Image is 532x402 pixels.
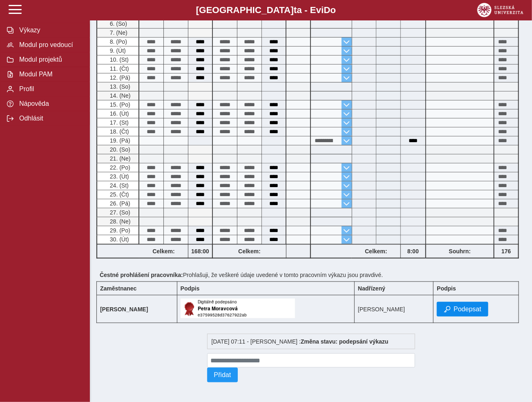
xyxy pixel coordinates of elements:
button: Přidat [207,368,238,382]
span: 13. (So) [108,83,130,90]
b: Podpis [181,285,200,292]
div: [DATE] 07:11 - [PERSON_NAME] : [207,334,415,349]
span: Výkazy [17,27,83,34]
b: Souhrn: [449,248,471,255]
span: Profil [17,85,83,93]
b: Čestné prohlášení pracovníka: [100,272,183,278]
b: 8:00 [401,248,425,255]
span: 21. (Ne) [108,155,131,162]
img: logo_web_su.png [477,3,523,17]
td: [PERSON_NAME] [355,295,434,323]
span: 30. (Út) [108,236,129,243]
span: 27. (So) [108,209,130,216]
b: Změna stavu: podepsání výkazu [301,338,389,345]
span: 10. (St) [108,56,129,63]
span: 9. (Út) [108,47,126,54]
span: 11. (Čt) [108,65,129,72]
b: Celkem: [139,248,188,255]
span: 25. (Čt) [108,191,129,198]
b: [PERSON_NAME] [100,306,148,313]
b: Zaměstnanec [100,285,136,292]
span: 19. (Pá) [108,137,130,144]
b: Celkem: [352,248,400,255]
span: 26. (Pá) [108,200,130,207]
span: Odhlásit [17,115,83,122]
span: Modul pro vedoucí [17,41,83,49]
span: 6. (So) [108,20,127,27]
div: Prohlašuji, že veškeré údaje uvedené v tomto pracovním výkazu jsou pravdivé. [96,268,525,281]
span: 14. (Ne) [108,92,131,99]
span: 15. (Po) [108,101,130,108]
img: Digitálně podepsáno uživatelem [181,299,295,318]
span: Přidat [214,371,231,379]
b: 168:00 [188,248,212,255]
span: o [331,5,336,15]
span: 12. (Pá) [108,74,130,81]
span: 16. (Út) [108,110,129,117]
span: D [324,5,330,15]
span: 8. (Po) [108,38,127,45]
span: 18. (Čt) [108,128,129,135]
span: 20. (So) [108,146,130,153]
span: Modul projektů [17,56,83,63]
b: Nadřízený [358,285,385,292]
span: t [294,5,297,15]
button: Podepsat [437,302,488,317]
b: Podpis [437,285,456,292]
b: Celkem: [213,248,286,255]
b: 176 [494,248,518,255]
span: Nápověda [17,100,83,107]
span: 22. (Po) [108,164,130,171]
span: 24. (St) [108,182,129,189]
b: [GEOGRAPHIC_DATA] a - Evi [25,5,507,16]
span: Podepsat [454,306,481,313]
span: 29. (Po) [108,227,130,234]
span: 7. (Ne) [108,29,127,36]
span: Modul PAM [17,71,83,78]
span: 28. (Ne) [108,218,131,225]
span: 23. (Út) [108,173,129,180]
span: 17. (St) [108,119,129,126]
